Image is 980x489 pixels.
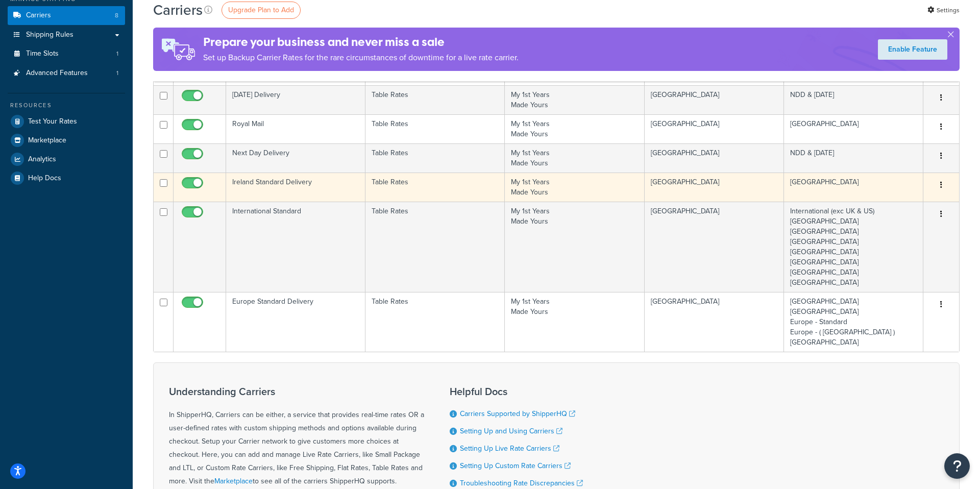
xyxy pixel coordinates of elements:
span: Carriers [26,11,51,20]
td: [DATE] Delivery [226,85,365,114]
td: [GEOGRAPHIC_DATA] [GEOGRAPHIC_DATA] Europe - Standard Europe - ( [GEOGRAPHIC_DATA] ) [GEOGRAPHIC_... [784,292,923,352]
a: Upgrade Plan to Add [222,2,301,19]
td: [GEOGRAPHIC_DATA] [784,114,923,143]
span: 1 [116,69,118,78]
li: Carriers [8,6,125,25]
td: My 1st Years Made Yours [505,114,644,143]
span: Marketplace [28,136,66,145]
td: Next Day Delivery [226,143,365,173]
td: My 1st Years Made Yours [505,143,644,173]
h3: Helpful Docs [450,386,583,397]
li: Time Slots [8,44,125,63]
a: Settings [927,3,960,17]
a: Setting Up Custom Rate Carriers [460,460,571,471]
p: Set up Backup Carrier Rates for the rare circumstances of downtime for a live rate carrier. [203,51,519,65]
td: [GEOGRAPHIC_DATA] [645,114,784,143]
span: Advanced Features [26,69,88,78]
a: Troubleshooting Rate Discrepancies [460,478,583,488]
span: Analytics [28,155,56,164]
a: Marketplace [8,131,125,150]
td: Table Rates [365,114,505,143]
td: [GEOGRAPHIC_DATA] [645,85,784,114]
td: International Standard [226,202,365,292]
img: ad-rules-rateshop-fe6ec290ccb7230408bd80ed9643f0289d75e0ffd9eb532fc0e269fcd187b520.png [153,28,203,71]
span: Upgrade Plan to Add [228,5,294,15]
a: Time Slots 1 [8,44,125,63]
a: Analytics [8,150,125,168]
td: Table Rates [365,143,505,173]
div: In ShipperHQ, Carriers can be either, a service that provides real-time rates OR a user-defined r... [169,386,424,488]
td: My 1st Years Made Yours [505,173,644,202]
a: Carriers 8 [8,6,125,25]
td: My 1st Years Made Yours [505,292,644,352]
td: NDD & [DATE] [784,143,923,173]
a: Marketplace [214,476,253,486]
span: Shipping Rules [26,31,73,39]
a: Test Your Rates [8,112,125,131]
td: My 1st Years Made Yours [505,85,644,114]
div: Resources [8,101,125,110]
span: Time Slots [26,50,59,58]
td: [GEOGRAPHIC_DATA] [645,143,784,173]
span: Help Docs [28,174,61,183]
td: NDD & [DATE] [784,85,923,114]
h4: Prepare your business and never miss a sale [203,34,519,51]
td: [GEOGRAPHIC_DATA] [645,173,784,202]
li: Advanced Features [8,64,125,83]
td: Europe Standard Delivery [226,292,365,352]
a: Setting Up and Using Carriers [460,426,562,436]
a: Help Docs [8,169,125,187]
td: My 1st Years Made Yours [505,202,644,292]
td: [GEOGRAPHIC_DATA] [645,292,784,352]
td: Table Rates [365,202,505,292]
a: Enable Feature [878,39,947,60]
span: 8 [115,11,118,20]
a: Setting Up Live Rate Carriers [460,443,559,454]
td: [GEOGRAPHIC_DATA] [645,202,784,292]
td: Table Rates [365,85,505,114]
td: International (exc UK & US) [GEOGRAPHIC_DATA] [GEOGRAPHIC_DATA] [GEOGRAPHIC_DATA] [GEOGRAPHIC_DAT... [784,202,923,292]
a: Carriers Supported by ShipperHQ [460,408,575,419]
button: Open Resource Center [944,453,970,479]
a: Shipping Rules [8,26,125,44]
span: 1 [116,50,118,58]
td: Table Rates [365,173,505,202]
a: Advanced Features 1 [8,64,125,83]
span: Test Your Rates [28,117,77,126]
td: Ireland Standard Delivery [226,173,365,202]
td: Table Rates [365,292,505,352]
td: Royal Mail [226,114,365,143]
h3: Understanding Carriers [169,386,424,397]
td: [GEOGRAPHIC_DATA] [784,173,923,202]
